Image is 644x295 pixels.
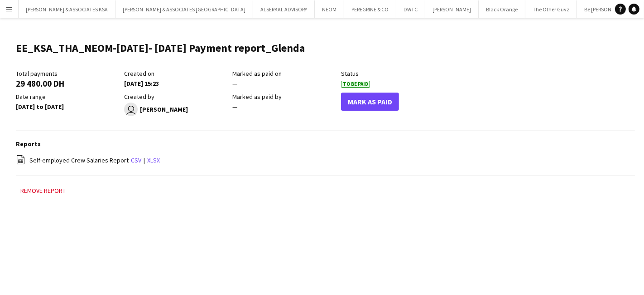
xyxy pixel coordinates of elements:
[124,93,228,101] div: Created by
[396,0,425,18] button: DWTC
[525,0,577,18] button: The Other Guyz
[124,69,228,78] div: Created on
[232,93,336,101] div: Marked as paid by
[425,0,479,18] button: [PERSON_NAME]
[147,156,160,164] a: xlsx
[479,0,525,18] button: Black Orange
[16,41,305,55] h1: EE_KSA_THA_NEOM-[DATE]- [DATE] Payment report_Glenda
[232,79,237,88] span: —
[29,156,129,164] span: Self-employed Crew Salaries Report
[124,103,228,116] div: [PERSON_NAME]
[341,69,445,78] div: Status
[232,69,336,78] div: Marked as paid on
[253,0,315,18] button: ALSERKAL ADVISORY
[16,155,635,166] div: |
[16,69,120,78] div: Total payments
[16,185,70,196] button: Remove report
[344,0,396,18] button: PEREGRINE & CO
[341,93,399,111] button: Mark As Paid
[315,0,344,18] button: NEOM
[16,79,120,88] div: 29 480.00 DH
[577,0,637,18] button: Be [PERSON_NAME]
[131,156,141,164] a: csv
[19,0,115,18] button: [PERSON_NAME] & ASSOCIATES KSA
[341,81,370,88] span: To Be Paid
[16,140,635,148] h3: Reports
[232,103,237,111] span: —
[16,103,120,111] div: [DATE] to [DATE]
[16,93,120,101] div: Date range
[124,79,228,88] div: [DATE] 15:23
[115,0,253,18] button: [PERSON_NAME] & ASSOCIATES [GEOGRAPHIC_DATA]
